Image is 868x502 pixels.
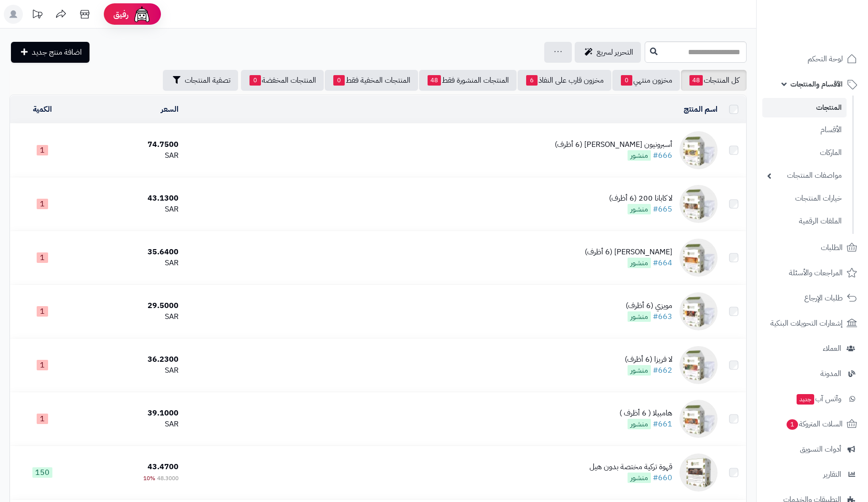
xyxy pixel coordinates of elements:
span: المدونة [820,367,841,380]
a: المنتجات المنشورة فقط48 [419,70,517,91]
a: المنتجات المخفية فقط0 [325,70,418,91]
span: تصفية المنتجات [185,75,230,86]
div: 35.6400 [78,247,178,258]
a: المنتجات المخفضة0 [241,70,324,91]
span: 150 [32,467,52,478]
img: logo-2.png [803,27,859,47]
img: كيفي تينيا (6 أظرف) [679,239,718,277]
span: وآتس آب [796,392,841,405]
span: منشور [628,473,651,483]
span: 1 [37,145,48,155]
div: أسبرونيون [PERSON_NAME] (6 أظرف) [555,139,672,150]
span: منشور [628,419,651,429]
div: لا فريزا (6 أظرف) [625,354,672,365]
a: #662 [653,365,672,376]
a: المراجعات والأسئلة [762,261,862,284]
div: SAR [78,150,178,161]
a: طلبات الإرجاع [762,287,862,309]
a: مخزون قارب على النفاذ6 [518,70,611,91]
img: لا كابانا 200 (6 أظرف) [679,185,718,223]
span: الطلبات [821,241,843,254]
span: العملاء [823,342,841,355]
span: طلبات الإرجاع [804,291,843,305]
a: إشعارات التحويلات البنكية [762,312,862,335]
div: قهوة تركية مختصة بدون هيل [589,462,672,473]
span: 6 [526,75,538,86]
span: منشور [628,365,651,376]
span: منشور [628,150,651,161]
span: 1 [787,419,798,430]
a: الملفات الرقمية [762,211,847,232]
span: 1 [37,199,48,209]
img: ai-face.png [132,5,151,24]
div: [PERSON_NAME] (6 أظرف) [585,247,672,258]
a: اضافة منتج جديد [11,42,90,63]
span: اضافة منتج جديد [32,47,82,58]
span: إشعارات التحويلات البنكية [770,317,843,330]
a: مواصفات المنتجات [762,165,847,186]
span: لوحة التحكم [808,52,843,66]
a: التحرير لسريع [575,42,641,63]
div: 43.1300 [78,193,178,204]
span: منشور [628,258,651,268]
a: الماركات [762,143,847,163]
a: أدوات التسويق [762,438,862,461]
span: منشور [628,204,651,214]
span: المراجعات والأسئلة [789,266,843,280]
span: أدوات التسويق [800,443,841,456]
img: قهوة تركية مختصة بدون هيل [679,454,718,492]
a: السعر [161,104,179,115]
div: 29.5000 [78,300,178,311]
span: رفيق [113,9,129,20]
span: 0 [249,75,261,86]
a: السلات المتروكة1 [762,413,862,435]
span: التحرير لسريع [597,47,633,58]
a: المنتجات [762,98,847,117]
span: منشور [628,311,651,322]
a: الطلبات [762,236,862,259]
span: 10% [143,474,155,483]
div: 36.2300 [78,354,178,365]
a: وآتس آبجديد [762,387,862,410]
div: 39.1000 [78,408,178,419]
span: 1 [37,360,48,370]
img: مويزي (6 أظرف) [679,292,718,330]
div: SAR [78,419,178,430]
div: SAR [78,365,178,376]
a: اسم المنتج [684,104,718,115]
a: #666 [653,150,672,161]
a: كل المنتجات48 [681,70,747,91]
span: السلات المتروكة [786,417,843,431]
span: 1 [37,414,48,424]
a: لوحة التحكم [762,48,862,70]
img: أسبرونيون باشن (6 أظرف) [679,131,718,169]
a: #664 [653,257,672,269]
a: التقارير [762,463,862,486]
a: خيارات المنتجات [762,188,847,209]
span: 43.4700 [148,461,179,473]
a: #660 [653,472,672,483]
a: مخزون منتهي0 [612,70,680,91]
span: 48 [428,75,441,86]
a: #665 [653,203,672,215]
span: 0 [333,75,345,86]
span: 48.3000 [157,474,179,483]
a: العملاء [762,337,862,360]
span: 48 [689,75,703,86]
a: #661 [653,418,672,430]
span: جديد [797,394,814,405]
a: الأقسام [762,120,847,140]
div: هامبيلا ( 6 أظرف ) [619,408,672,419]
div: 74.7500 [78,139,178,150]
div: SAR [78,204,178,215]
div: SAR [78,258,178,269]
img: هامبيلا ( 6 أظرف ) [679,400,718,438]
span: التقارير [823,468,841,481]
span: 1 [37,252,48,263]
a: تحديثات المنصة [25,5,49,26]
img: لا فريزا (6 أظرف) [679,346,718,384]
span: الأقسام والمنتجات [790,77,843,91]
a: الكمية [33,104,52,115]
a: المدونة [762,362,862,385]
span: 1 [37,306,48,317]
